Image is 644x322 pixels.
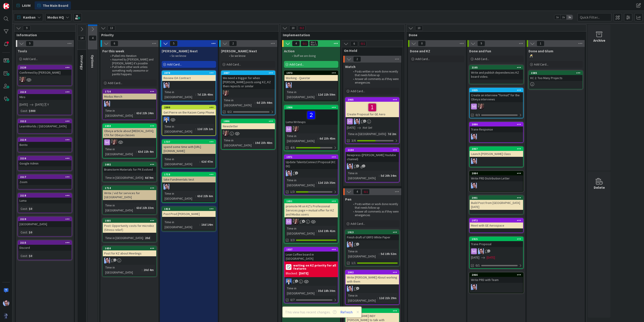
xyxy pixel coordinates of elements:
div: Create Proposal for GE Aero [346,102,399,117]
img: JB [163,82,169,88]
div: 63d 22h 24m [135,111,155,116]
div: 1886 [221,119,275,123]
div: Get Pierre on the Kaizen Camp Phone [162,109,216,115]
div: 6d 23h 44m [255,100,274,105]
span: 2 [353,56,361,62]
div: 1651promote MI on KZ's Professional Services page + mutual offer for KZ and Modus users [284,199,338,217]
span: 10 [289,25,297,31]
span: : [255,100,255,105]
div: 2116 [18,156,72,160]
div: 1650 [103,246,156,250]
div: JB [470,183,523,189]
img: TD [111,139,117,145]
div: KC 2: Too Many Projects [529,75,582,81]
div: 1718 [164,173,216,176]
div: Confirmed by [PERSON_NAME] [18,70,72,75]
div: 2104Newpress ([PERSON_NAME] Youtube channel) [346,148,399,162]
div: 2086Trane Response [470,122,523,132]
span: LAVM [22,3,31,8]
div: Update TalentsConnect Proposal (KC DE) [284,159,338,169]
div: Bento [18,142,72,148]
div: Time in [GEOGRAPHIC_DATA] [104,108,135,118]
div: 2002Write [PERSON_NAME] About working with them [346,270,399,284]
div: Y [47,102,49,107]
div: 1885Post: Opportunity costs for microbiz (Stress relief) [103,219,156,233]
div: 2067 [472,147,523,150]
span: : [386,131,387,136]
div: Min 1 [311,41,316,44]
input: Quick Filter... [577,13,611,21]
img: JB [104,258,110,264]
div: We need a trigger for when [PERSON_NAME] posts using KZ, KZ then reposts or similar [221,75,275,89]
div: JB [346,119,399,124]
span: 1 [363,120,366,123]
span: Done [409,33,581,37]
li: Pulled into Iteration [108,54,156,58]
div: 1837Lean Coffee board in [GEOGRAPHIC_DATA] [284,247,338,261]
div: 2118Luma [18,194,72,203]
span: : [379,173,380,178]
button: Refresh [339,309,354,315]
div: TD [221,90,275,96]
img: JB [471,284,477,290]
span: 6 [111,41,118,46]
div: 2112 [18,119,72,123]
div: Newpress ([PERSON_NAME] Youtube channel) [346,152,399,162]
img: JB [347,163,353,169]
div: 5d 20h 34m [380,173,398,178]
span: : [195,126,196,131]
div: JB [346,163,399,169]
div: 62d 47m [200,159,214,164]
div: 2116 [20,157,72,160]
span: Implementation [283,33,399,37]
div: Review OA Contract [162,75,216,81]
div: 12d 22h 59m [317,92,336,97]
span: 0 [418,41,426,46]
span: 1 [301,41,308,46]
div: 2000 [164,106,216,109]
div: JB [284,82,338,88]
img: JB [354,119,360,124]
li: Stuff we are doing [289,54,338,58]
span: Watch [345,64,356,69]
div: Time in [GEOGRAPHIC_DATA] [347,171,379,181]
div: 2084 [472,172,523,175]
span: [DATE] [19,102,28,107]
div: 2065 [348,98,399,101]
div: 2066 [470,273,523,277]
div: 1971Update TalentsConnect Proposal (KC DE) [284,155,338,169]
div: 1973Working - Questar [284,71,338,81]
span: : [27,108,28,113]
div: 2000 [162,105,216,109]
span: : [318,136,318,141]
div: 1602 [105,163,156,166]
div: 2084Write PRD Distribution Letter [470,171,523,181]
div: 1716Modus Merch [103,90,156,99]
span: Add Card... [351,222,365,226]
div: 2087 [223,71,275,75]
li: So we know [167,54,215,58]
div: JB [346,242,399,247]
div: 1971 [284,155,338,159]
div: 1915 [470,237,523,241]
img: JB [471,158,477,164]
li: Posts written or work done recently that needs follow up [351,70,399,77]
img: TD [293,126,299,132]
div: 2084 [470,171,523,175]
span: : [136,149,137,154]
div: JB [470,134,523,140]
span: [DATE] [35,102,43,107]
span: 3/6 [351,138,356,143]
div: 2117Zoom [18,175,72,185]
div: 1737 [164,140,216,143]
span: Jim Next [162,49,198,53]
div: TD [284,219,338,225]
img: JB [478,248,484,254]
a: LAVM [14,1,33,10]
div: 1973 [286,71,338,75]
div: 1737spend some time with [URL][DOMAIN_NAME] [162,140,216,154]
div: 2118 [18,194,72,198]
div: Miro [18,94,72,100]
div: 2120 [20,66,72,69]
span: 0/2 [227,109,232,114]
